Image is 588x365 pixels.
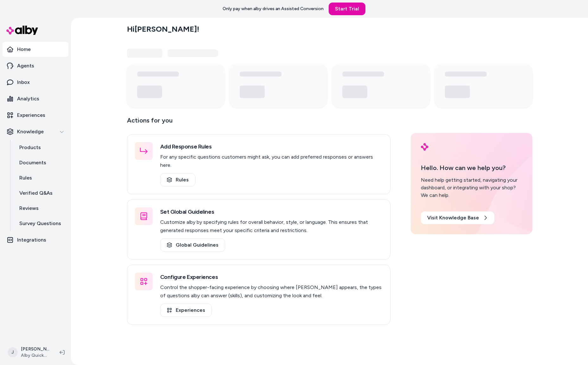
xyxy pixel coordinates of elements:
p: Analytics [17,95,39,103]
a: Agents [3,58,68,73]
a: Start Trial [329,3,365,15]
span: Alby QuickStart Store [21,352,49,359]
p: Only pay when alby drives an Assisted Conversion [223,6,324,12]
a: Integrations [3,232,68,248]
h2: Hi [PERSON_NAME] ! [127,24,199,34]
span: J [8,347,18,357]
p: Survey Questions [19,220,61,227]
a: Verified Q&As [13,186,68,201]
p: [PERSON_NAME] [21,346,49,352]
p: Inbox [17,79,30,86]
img: alby Logo [421,143,428,151]
a: Survey Questions [13,216,68,231]
p: Actions for you [127,115,390,130]
h3: Add Response Rules [160,142,383,151]
a: Experiences [3,108,68,123]
p: Documents [19,159,46,167]
h3: Set Global Guidelines [160,207,383,216]
a: Experiences [160,304,212,317]
p: Verified Q&As [19,189,53,197]
p: Knowledge [17,128,44,135]
a: Global Guidelines [160,238,225,252]
p: Reviews [19,205,39,212]
a: Rules [13,170,68,186]
a: Documents [13,155,68,170]
p: Agents [17,62,34,70]
img: alby Logo [6,26,38,35]
a: Products [13,140,68,155]
a: Rules [160,173,195,186]
a: Inbox [3,75,68,90]
p: Integrations [17,236,46,244]
p: Products [19,144,41,151]
a: Home [3,42,68,57]
a: Reviews [13,201,68,216]
p: Control the shopper-facing experience by choosing where [PERSON_NAME] appears, the types of quest... [160,283,383,300]
p: Home [17,46,31,53]
p: For any specific questions customers might ask, you can add preferred responses or answers here. [160,153,383,169]
p: Customize alby by specifying rules for overall behavior, style, or language. This ensures that ge... [160,218,383,235]
button: Knowledge [3,124,68,139]
button: J[PERSON_NAME]Alby QuickStart Store [4,342,54,362]
a: Visit Knowledge Base [421,211,494,224]
p: Experiences [17,111,45,119]
a: Analytics [3,91,68,106]
div: Need help getting started, navigating your dashboard, or integrating with your shop? We can help. [421,176,522,199]
p: Rules [19,174,32,182]
h3: Configure Experiences [160,273,383,281]
p: Hello. How can we help you? [421,163,522,173]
